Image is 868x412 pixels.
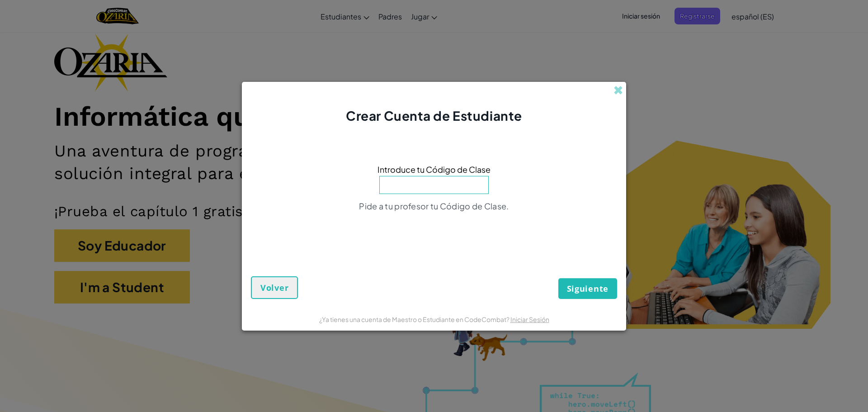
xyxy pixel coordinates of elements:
[260,282,288,293] span: Volver
[251,276,298,299] button: Volver
[319,315,510,323] span: ¿Ya tienes una cuenta de Maestro o Estudiante en CodeCombat?
[346,108,522,123] span: Crear Cuenta de Estudiante
[567,283,609,294] span: Siguiente
[558,278,617,299] button: Siguiente
[377,163,491,176] span: Introduce tu Código de Clase
[359,201,509,211] span: Pide a tu profesor tu Código de Clase.
[510,315,549,323] a: Iniciar Sesión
